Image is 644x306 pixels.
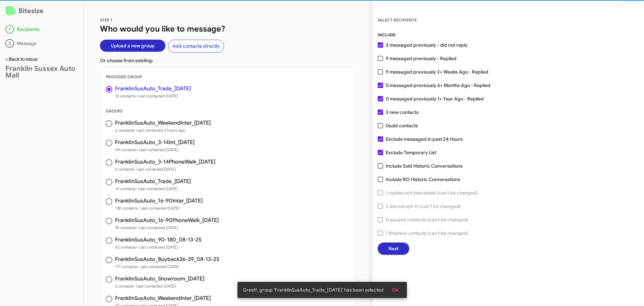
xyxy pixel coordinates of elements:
span: 3 new contacts [386,108,419,116]
span: 6 contacts [115,166,215,173]
span: SELECT RECIPIENTS [378,17,417,23]
h3: FranklinSusAuto_16-90Inter_[DATE] [115,198,203,204]
a: < Back to inbox [5,56,38,62]
h2: Bitesize [5,6,78,17]
div: INCLUDE [378,32,639,38]
button: OK [386,284,404,296]
span: Next [388,243,398,255]
div: Franklin Sussex Auto Mall [5,65,78,79]
span: • Last contacted [DATE] [137,264,179,269]
span: Upload a new group [111,40,155,52]
button: Upload a new group [100,40,165,52]
span: Exclude messaged in past 24 Hours [386,135,463,143]
button: Add contacts directly [168,40,224,53]
span: 0 [386,122,418,130]
span: 52 contacts [115,244,202,251]
span: 0 messaged previously 6+ Months Ago - Replied [386,81,490,89]
h3: FranklinSusAuto_Trade_[DATE] [115,179,191,184]
span: 6 contacts [115,127,211,134]
span: 15 contacts [115,93,191,99]
span: Exclude Temporary List [386,148,436,157]
span: • Last contacted [DATE] [136,225,178,230]
div: GROUPS [100,108,356,115]
img: logo-minimal.svg [5,6,16,17]
div: 1 [5,25,14,34]
div: Recipients [5,25,78,34]
span: Great!, group 'FranklinSusAuto_Trade_[DATE]' has been selected [243,287,384,293]
span: Include Sold Historic Conversations [386,162,463,170]
span: 39 contacts [115,224,219,231]
span: 9 messaged previously - Replied [386,54,457,62]
span: 14 contacts [115,185,191,192]
h3: FranklinSusAuto_WeekendInter_[DATE] [115,296,211,301]
h3: FranklinSusAuto_Buyback36-39_08-13-25 [115,257,219,262]
span: 138 contacts [115,205,203,212]
span: • Last contacted [DATE] [136,245,178,250]
h3: FranklinSusAuto_16-90PhoneWalk_[DATE] [115,218,219,223]
span: • Last contacted [DATE] [133,283,176,289]
span: 3 messaged previously - did not reply [386,41,468,49]
span: 1 replied not interested (can't be changed) [386,189,478,197]
span: • Last contacted [DATE] [138,206,180,211]
div: 2 [5,39,14,48]
button: Next [378,243,409,255]
span: 9 messaged previously 2+ Weeks Ago - Replied [386,68,488,76]
p: Or choose from existing: [100,57,356,64]
h3: FranklinSusAuto_90-180_08-13-25 [115,237,202,243]
h3: FranklinSusAuto_Trade_[DATE] [115,86,191,91]
span: 0 messaged previously 1+ Year Ago - Replied [386,95,484,103]
span: 44 contacts [115,146,195,153]
span: • Last contacted [DATE] [134,167,176,172]
span: 2 did not opt-in (can't be changed) [386,202,461,210]
span: 177 contacts [115,263,219,270]
span: OK [392,284,399,296]
h3: FranklinSusAuto_WeekendInter_[DATE] [115,120,211,126]
span: • Last contacted [DATE] [136,186,178,191]
span: 2 contacts [115,283,204,290]
span: • Last contacted [DATE] [136,147,178,152]
span: Include RO Historic Conversations [386,175,460,183]
h3: FranklinSusAuto_3-14Int_[DATE] [115,140,195,145]
span: • Last contacted [DATE] [136,93,178,98]
span: 1 finished contacts (can't be changed) [386,229,469,237]
span: STEP 1 [100,17,112,23]
span: 0 paused contacts (can't be changed) [386,216,469,224]
span: • Last contacted 3 hours ago [134,128,185,133]
h3: FranklinSusAuto_Showroom_[DATE] [115,276,204,281]
span: sold contacts [389,123,418,129]
div: PROVIDED GROUP [100,74,356,80]
div: Message [5,39,78,48]
h3: FranklinSusAuto_3-14PhoneWalk_[DATE] [115,159,215,165]
h1: Who would you like to message? [100,24,356,34]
